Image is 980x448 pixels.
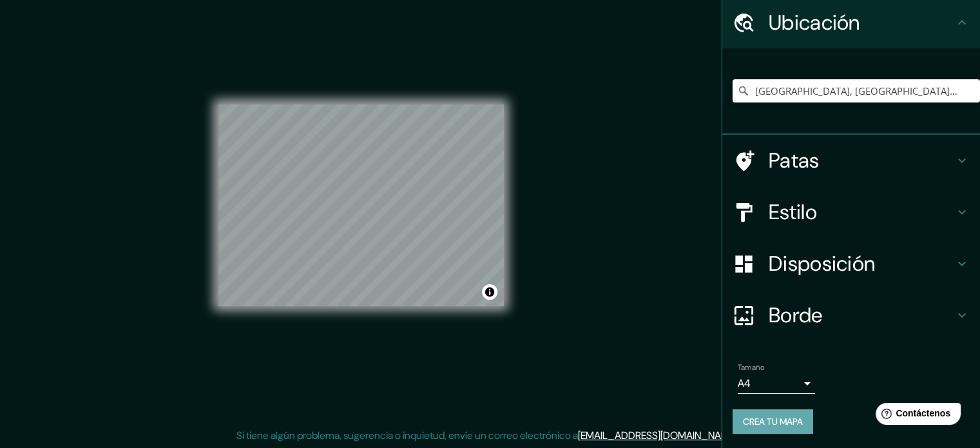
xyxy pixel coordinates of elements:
[218,104,504,306] canvas: Mapa
[769,199,817,226] font: Estilo
[733,79,980,102] input: Elige tu ciudad o zona
[743,416,803,427] font: Crea tu mapa
[236,429,578,442] font: Si tiene algún problema, sugerencia o inquietud, envíe un correo electrónico a
[865,398,966,434] iframe: Lanzador de widgets de ayuda
[738,373,815,394] div: A4
[722,289,980,341] div: Borde
[738,376,751,390] font: A4
[578,429,737,442] a: [EMAIL_ADDRESS][DOMAIN_NAME]
[769,147,820,174] font: Patas
[769,250,875,277] font: Disposición
[722,186,980,238] div: Estilo
[769,302,823,329] font: Borde
[482,284,497,300] button: Activar o desactivar atribución
[722,135,980,186] div: Patas
[738,362,764,373] font: Tamaño
[722,238,980,289] div: Disposición
[733,409,813,434] button: Crea tu mapa
[769,9,860,36] font: Ubicación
